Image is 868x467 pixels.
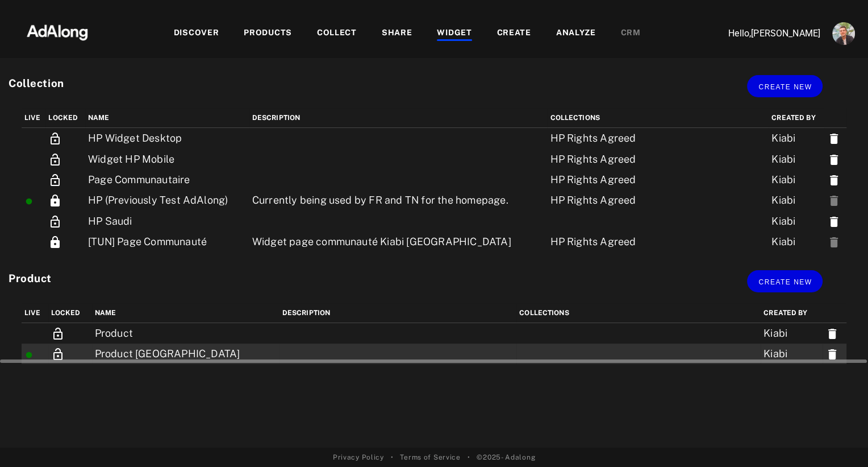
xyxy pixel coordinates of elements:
[516,303,761,323] th: Collections
[769,128,824,149] td: Kiabi
[769,232,824,252] td: Kiabi
[48,303,92,323] th: Locked
[769,210,824,231] td: Kiabi
[437,27,471,40] div: WIDGET
[827,194,841,206] span: The widget must be unlocked in order to be deleted
[550,131,741,146] div: HP Rights Agreed
[747,270,823,292] button: Create new
[317,27,357,40] div: COLLECT
[85,190,249,210] td: HP (Previously Test AdAlong)
[758,83,812,91] span: Create new
[827,235,841,247] span: The widget must be unlocked in order to be deleted
[550,234,741,249] div: HP Rights Agreed
[769,170,824,190] td: Kiabi
[85,148,249,169] td: Widget HP Mobile
[92,344,279,364] td: Product [GEOGRAPHIC_DATA]
[174,27,219,40] div: DISCOVER
[92,303,279,323] th: name
[550,193,741,208] div: HP Rights Agreed
[85,232,249,252] td: [TUN] Page Communauté
[769,108,824,128] th: Created by
[747,75,823,97] button: Create new
[249,108,548,128] th: Description
[550,152,741,167] div: HP Rights Agreed
[621,27,641,40] div: CRM
[556,27,596,40] div: ANALYZE
[468,452,470,462] span: •
[761,303,822,323] th: Created by
[497,27,531,40] div: CREATE
[769,148,824,169] td: Kiabi
[477,452,535,462] span: © 2025 - Adalong
[45,108,85,128] th: Locked
[811,412,868,467] iframe: Chat Widget
[761,344,822,364] td: Kiabi
[249,232,548,252] td: Widget page communauté Kiabi [GEOGRAPHIC_DATA]
[7,14,107,48] img: 63233d7d88ed69de3c212112c67096b6.png
[391,452,394,462] span: •
[829,19,858,48] button: Account settings
[85,210,249,231] td: HP Saudi
[92,323,279,344] td: Product
[832,22,855,45] img: ACg8ocLjEk1irI4XXb49MzUGwa4F_C3PpCyg-3CPbiuLEZrYEA=s96-c
[85,128,249,149] td: HP Widget Desktop
[769,190,824,210] td: Kiabi
[382,27,412,40] div: SHARE
[707,27,820,40] p: Hello, [PERSON_NAME]
[547,108,769,128] th: Collections
[22,108,45,128] th: Live
[22,303,48,323] th: Live
[333,452,384,462] a: Privacy Policy
[761,323,822,344] td: Kiabi
[758,278,812,286] span: Create new
[244,27,292,40] div: PRODUCTS
[279,303,517,323] th: Description
[249,190,548,210] td: Currently being used by FR and TN for the homepage.
[85,108,249,128] th: name
[400,452,460,462] a: Terms of Service
[85,170,249,190] td: Page Communautaire
[550,172,741,187] div: HP Rights Agreed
